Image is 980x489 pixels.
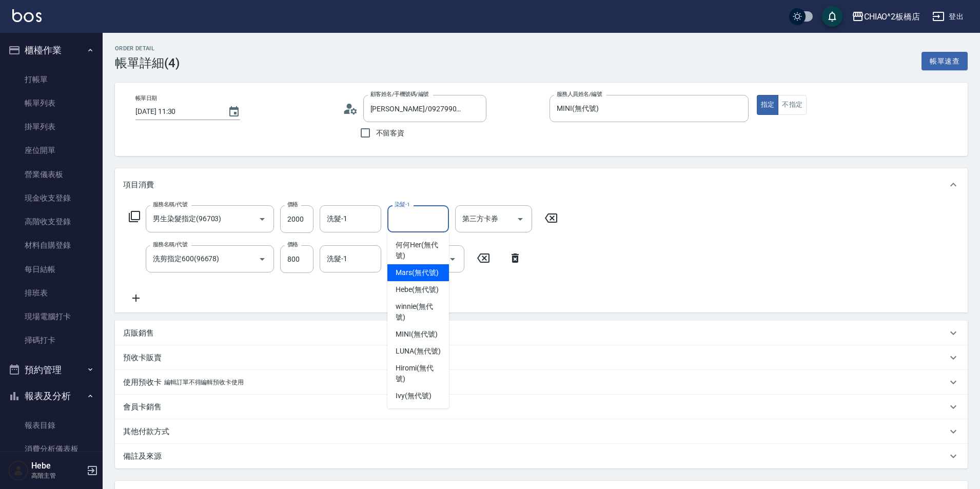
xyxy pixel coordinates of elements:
a: 報表目錄 [4,414,99,437]
a: 高階收支登錄 [4,210,99,233]
label: 顧客姓名/手機號碼/編號 [370,90,429,98]
h2: Order detail [115,45,180,52]
a: 掃碼打卡 [4,328,99,352]
span: Hiromi (無代號) [396,363,441,384]
span: winnie (無代號) [396,301,441,323]
p: 會員卡銷售 [123,402,162,413]
label: 價格 [287,201,298,208]
a: 掛單列表 [4,115,99,139]
button: 報表及分析 [4,383,99,409]
button: save [822,6,842,27]
button: CHIAO^2板橋店 [848,6,925,27]
a: 營業儀表板 [4,163,99,186]
div: 使用預收卡編輯訂單不得編輯預收卡使用 [115,370,968,395]
img: Logo [12,9,42,22]
button: Open [512,211,528,227]
span: Mars (無代號) [396,267,439,278]
img: Person [8,460,29,481]
h5: Hebe [31,461,84,471]
span: LUNA (無代號) [396,346,441,357]
button: 登出 [928,7,968,26]
h3: 帳單詳細 (4) [115,56,180,70]
p: 使用預收卡 [123,377,162,388]
a: 打帳單 [4,68,99,91]
a: 每日結帳 [4,258,99,281]
div: 會員卡銷售 [115,395,968,419]
div: 項目消費 [115,201,968,312]
button: Choose date, selected date is 2025-08-20 [222,100,246,124]
label: 染髮-1 [395,201,410,208]
label: 價格 [287,241,298,248]
button: Open [254,211,270,227]
input: YYYY/MM/DD hh:mm [135,103,218,120]
p: 項目消費 [123,180,154,190]
span: Ivy (無代號) [396,390,432,401]
button: 櫃檯作業 [4,37,99,64]
p: 店販銷售 [123,328,154,339]
div: 店販銷售 [115,321,968,345]
label: 帳單日期 [135,94,157,102]
span: MINI (無代號) [396,329,438,340]
button: Open [444,251,461,267]
label: 服務名稱/代號 [153,201,187,208]
div: 備註及來源 [115,444,968,468]
a: 帳單列表 [4,91,99,115]
p: 備註及來源 [123,451,162,462]
a: 消費分析儀表板 [4,437,99,461]
label: 服務人員姓名/編號 [557,90,602,98]
div: CHIAO^2板橋店 [864,10,920,23]
a: 現場電腦打卡 [4,305,99,328]
button: 預約管理 [4,357,99,383]
div: 預收卡販賣 [115,345,968,370]
p: 編輯訂單不得編輯預收卡使用 [164,377,244,388]
p: 預收卡販賣 [123,353,162,363]
label: 服務名稱/代號 [153,241,187,248]
span: 不留客資 [376,128,405,139]
a: 排班表 [4,281,99,305]
span: Hebe (無代號) [396,284,439,295]
a: 座位開單 [4,139,99,162]
span: 何何Her (無代號) [396,240,441,261]
p: 高階主管 [31,471,84,480]
button: 指定 [757,95,779,115]
button: 不指定 [778,95,807,115]
a: 現金收支登錄 [4,186,99,210]
div: 其他付款方式 [115,419,968,444]
div: 項目消費 [115,168,968,201]
button: 帳單速查 [922,52,968,71]
p: 其他付款方式 [123,426,169,437]
button: Open [254,251,270,267]
a: 材料自購登錄 [4,233,99,257]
